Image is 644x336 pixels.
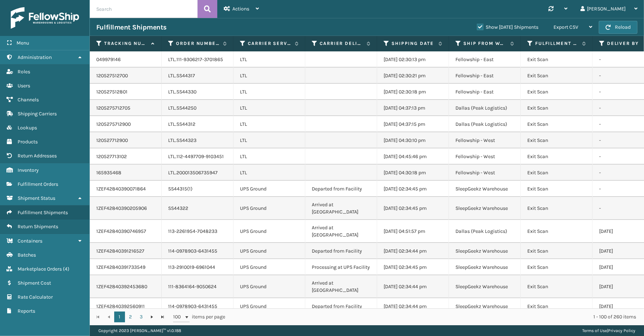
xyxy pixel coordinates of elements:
[18,69,30,75] span: Roles
[149,314,155,320] span: Go to the next page
[18,294,53,300] span: Rate Calculator
[18,238,42,244] span: Containers
[248,40,291,47] label: Carrier Service
[233,197,305,220] td: UPS Ground
[449,298,521,314] td: SleepGeekz Warehouse
[90,197,162,220] td: 1ZEF42840390205906
[90,51,162,68] td: 049979146
[377,116,449,132] td: [DATE] 04:37:15 pm
[233,220,305,243] td: UPS Ground
[449,148,521,165] td: Fellowship - West
[521,165,593,181] td: Exit Scan
[535,40,579,47] label: Fulfillment Order Status
[90,259,162,275] td: 1ZEF42840391733549
[377,243,449,259] td: [DATE] 02:34:44 pm
[377,259,449,275] td: [DATE] 02:34:45 pm
[168,284,217,290] a: 111-8364164-9050624
[521,68,593,84] td: Exit Scan
[168,248,217,254] a: 114-0978903-6431455
[449,197,521,220] td: SleepGeekz Warehouse
[521,116,593,132] td: Exit Scan
[96,23,167,32] h3: Fulfillment Shipments
[173,313,184,321] span: 100
[449,84,521,100] td: Fellowship - East
[233,259,305,275] td: UPS Ground
[521,298,593,314] td: Exit Scan
[449,165,521,181] td: Fellowship - West
[104,40,148,47] label: Tracking Number
[18,125,37,131] span: Lookups
[173,312,226,322] span: items per page
[168,205,188,211] a: SS44322
[114,312,125,322] a: 1
[377,181,449,197] td: [DATE] 02:34:45 pm
[521,84,593,100] td: Exit Scan
[157,312,168,322] a: Go to the last page
[18,83,30,89] span: Users
[176,40,219,47] label: Order Number
[377,148,449,165] td: [DATE] 04:45:46 pm
[233,148,305,165] td: LTL
[90,84,162,100] td: 120527512801
[377,68,449,84] td: [DATE] 02:30:21 pm
[449,51,521,68] td: Fellowship - East
[168,228,217,234] a: 113-2261954-7048233
[18,210,68,216] span: Fulfillment Shipments
[90,165,162,181] td: 165935468
[305,181,377,197] td: Departed from Facility
[377,220,449,243] td: [DATE] 04:51:57 pm
[582,328,607,333] a: Terms of Use
[90,132,162,148] td: 120527712900
[305,275,377,298] td: Arrived at [GEOGRAPHIC_DATA]
[553,24,578,30] span: Export CSV
[377,132,449,148] td: [DATE] 04:30:10 pm
[320,40,363,47] label: Carrier Delivery Status
[168,56,223,63] a: LTL.111-9306217-3701865
[449,243,521,259] td: SleepGeekz Warehouse
[477,24,538,30] label: Show [DATE] Shipments
[90,275,162,298] td: 1ZEF42840392453680
[168,105,196,111] a: LTL.SS44250
[168,264,215,270] a: 113-2910019-6961044
[18,153,57,159] span: Return Addresses
[168,153,224,160] a: LTL.112-4497709-9103451
[233,84,305,100] td: LTL
[305,243,377,259] td: Departed from Facility
[90,298,162,314] td: 1ZEF42840392560911
[449,68,521,84] td: Fellowship - East
[233,68,305,84] td: LTL
[90,181,162,197] td: 1ZEF42840390071864
[11,7,79,29] img: logo
[18,308,35,314] span: Reports
[305,259,377,275] td: Processing at UPS Facility
[377,275,449,298] td: [DATE] 02:34:44 pm
[233,298,305,314] td: UPS Ground
[18,111,57,117] span: Shipping Carriers
[168,170,218,176] a: LTL.200013506735947
[449,220,521,243] td: Dallas (Peak Logistics)
[521,275,593,298] td: Exit Scan
[18,181,58,187] span: Fulfillment Orders
[377,165,449,181] td: [DATE] 04:30:18 pm
[521,51,593,68] td: Exit Scan
[168,73,195,79] a: LTL.SS44317
[582,325,635,336] div: |
[63,266,69,272] span: ( 4 )
[90,148,162,165] td: 120527713102
[90,68,162,84] td: 120527512700
[233,275,305,298] td: UPS Ground
[233,165,305,181] td: LTL
[18,195,55,201] span: Shipment Status
[18,167,39,173] span: Inventory
[168,137,196,143] a: LTL.SS44323
[147,312,157,322] a: Go to the next page
[305,220,377,243] td: Arrived at [GEOGRAPHIC_DATA]
[377,84,449,100] td: [DATE] 02:30:18 pm
[233,100,305,116] td: LTL
[377,197,449,220] td: [DATE] 02:34:45 pm
[98,325,181,336] p: Copyright 2023 [PERSON_NAME]™ v 1.0.188
[18,54,52,60] span: Administration
[17,40,29,46] span: Menu
[90,100,162,116] td: 1205275712705
[160,314,166,320] span: Go to the last page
